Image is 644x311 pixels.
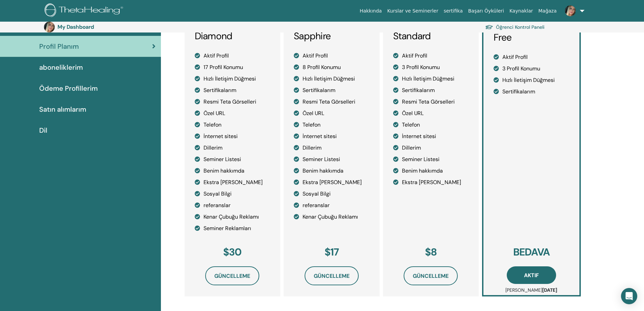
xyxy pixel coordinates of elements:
[294,201,369,209] li: referanslar
[39,62,83,72] span: aboneliklerim
[195,63,270,71] li: 17 Profil Konumu
[195,213,270,221] li: Kenar Çubuğu Reklamı
[535,5,559,17] a: Mağaza
[294,190,369,198] li: Sosyal Bilgi
[466,5,507,17] a: Başarı Öyküleri
[393,98,469,106] li: Resmi Teta Görselleri
[413,272,449,280] span: Güncelleme
[494,88,569,96] li: Sertifikalarım
[294,109,369,117] li: Özel URL
[393,52,469,60] li: Aktif Profil
[195,98,270,106] li: Resmi Teta Görselleri
[393,178,469,186] li: Ekstra [PERSON_NAME]
[195,144,270,152] li: Dillerim
[294,121,369,129] li: Telefon
[294,30,369,42] h3: Sapphire
[195,121,270,129] li: Telefon
[195,178,270,186] li: Ekstra [PERSON_NAME]
[195,86,270,94] li: Sertifikalarım
[494,65,569,73] li: 3 Profil Konumu
[294,98,369,106] li: Resmi Teta Görselleri
[393,167,469,175] li: Benim hakkımda
[393,121,469,129] li: Telefon
[195,190,270,198] li: Sosyal Bilgi
[39,104,86,114] span: Satın alımlarım
[195,246,270,258] h3: $30
[39,41,79,51] span: Profil Planım
[294,178,369,186] li: Ekstra [PERSON_NAME]
[195,75,270,83] li: Hızlı İletişim Düğmesi
[195,155,270,163] li: Seminer Listesi
[621,288,637,304] div: Open Intercom Messenger
[294,144,369,152] li: Dillerim
[404,266,458,285] button: Güncelleme
[485,24,493,30] img: graduation-cap.svg
[195,224,270,232] li: Seminer Reklamları
[565,5,576,16] img: default.jpg
[294,63,369,71] li: 8 Profil Konumu
[39,83,98,93] span: Ödeme Profillerim
[384,5,441,17] a: Kurslar ve Seminerler
[393,30,469,42] h3: Standard
[214,272,250,280] span: Güncelleme
[485,22,545,32] a: Öğrenci Kontrol Paneli
[494,53,569,61] li: Aktif Profil
[294,213,369,221] li: Kenar Çubuğu Reklamı
[393,132,469,140] li: İnternet sitesi
[393,75,469,83] li: Hızlı İletişim Düğmesi
[542,287,557,293] b: [DATE]
[294,86,369,94] li: Sertifikalarım
[39,125,47,135] span: Dil
[314,272,350,280] span: Güncelleme
[524,272,539,279] span: Aktif
[205,266,259,285] button: Güncelleme
[393,155,469,163] li: Seminer Listesi
[393,144,469,152] li: Dillerim
[44,22,55,32] img: default.jpg
[294,167,369,175] li: Benim hakkımda
[195,52,270,60] li: Aktif Profil
[195,109,270,117] li: Özel URL
[393,109,469,117] li: Özel URL
[305,266,359,285] button: Güncelleme
[195,201,270,209] li: referanslar
[294,155,369,163] li: Seminer Listesi
[393,246,469,258] h3: $8
[393,63,469,71] li: 3 Profil Konumu
[393,86,469,94] li: Sertifikalarım
[507,266,556,284] button: Aktif
[507,5,536,17] a: Kaynaklar
[441,5,465,17] a: sertifika
[294,132,369,140] li: İnternet sitesi
[357,5,385,17] a: Hakkında
[294,75,369,83] li: Hızlı İletişim Düğmesi
[45,3,125,19] img: logo.png
[195,167,270,175] li: Benim hakkımda
[195,132,270,140] li: İnternet sitesi
[195,30,270,42] h3: Diamond
[494,287,569,294] p: [PERSON_NAME]
[494,246,569,258] h3: BEDAVA
[494,76,569,84] li: Hızlı İletişim Düğmesi
[494,32,569,43] h3: Free
[294,246,369,258] h3: $17
[294,52,369,60] li: Aktif Profil
[57,24,125,30] h3: My Dashboard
